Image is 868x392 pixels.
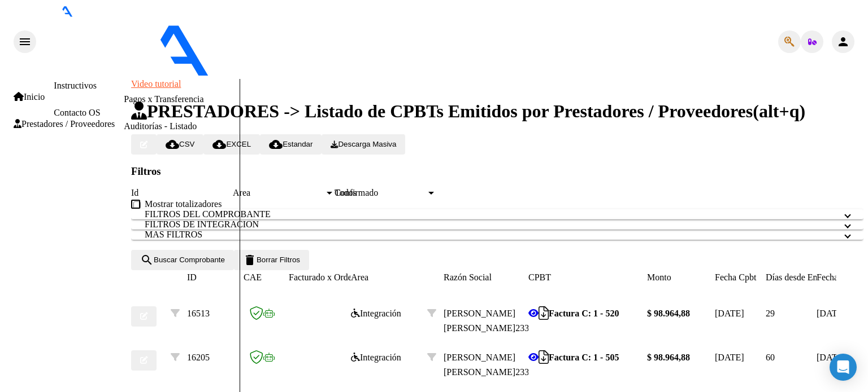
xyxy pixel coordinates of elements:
[528,272,551,282] span: CPBT
[145,219,836,230] mat-panel-title: FILTROS DE INTEGRACION
[715,353,744,362] span: [DATE]
[647,272,671,282] span: Monto
[817,309,846,318] span: [DATE]
[54,108,100,117] a: Contacto OS
[18,35,32,49] mat-icon: menu
[243,253,257,267] mat-icon: delete
[647,309,690,318] strong: $ 98.964,88
[331,140,396,148] span: Descarga Masiva
[322,139,405,148] app-download-masive: Descarga masiva de comprobantes (adjuntos)
[753,101,805,121] span: (alt+q)
[14,119,115,129] span: Prestadores / Proveedores
[145,230,836,240] mat-panel-title: MAS FILTROS
[351,270,427,285] datatable-header-cell: Area
[444,272,492,282] span: Razón Social
[539,357,549,358] i: Descargar documento
[351,272,368,282] span: Area
[444,270,528,285] datatable-header-cell: Razón Social
[647,353,690,362] strong: $ 98.964,88
[304,69,331,78] span: - ospiv
[269,140,313,148] span: Estandar
[715,309,744,318] span: [DATE]
[331,69,483,78] span: - [PERSON_NAME] [PERSON_NAME]
[131,165,863,178] h3: Filtros
[715,272,756,282] span: Fecha Cpbt
[715,270,766,285] datatable-header-cell: Fecha Cpbt
[243,256,300,264] span: Borrar Filtros
[54,81,97,90] a: Instructivos
[131,101,753,121] span: PRESTADORES -> Listado de CPBTs Emitidos por Prestadores / Proveedores
[14,92,45,102] span: Inicio
[145,209,836,219] mat-panel-title: FILTROS DEL COMPROBANTE
[647,270,715,285] datatable-header-cell: Monto
[766,353,775,362] span: 60
[351,353,401,362] span: Integración
[766,272,837,282] span: Días desde Emisión
[124,94,203,104] a: Pagos x Transferencia
[817,270,867,285] datatable-header-cell: Fecha Recibido
[528,270,647,285] datatable-header-cell: CPBT
[766,270,817,285] datatable-header-cell: Días desde Emisión
[766,309,775,318] span: 29
[444,350,528,380] div: 23331123374
[549,353,619,362] strong: Factura C: 1 - 505
[351,309,401,318] span: Integración
[289,270,351,285] datatable-header-cell: Facturado x Orden De
[335,188,357,197] span: Todos
[269,138,283,151] mat-icon: cloud_download
[444,306,528,336] div: 23331123374
[244,270,289,285] datatable-header-cell: CAE
[836,35,850,49] mat-icon: person
[549,309,619,318] strong: Factura C: 1 - 520
[444,353,515,377] span: [PERSON_NAME] [PERSON_NAME]
[244,272,262,282] span: CAE
[233,188,324,198] span: Area
[444,309,515,333] span: [PERSON_NAME] [PERSON_NAME]
[817,353,846,362] span: [DATE]
[124,121,197,131] a: Auditorías - Listado
[830,354,857,381] div: Open Intercom Messenger
[36,17,304,77] img: Logo SAAS
[289,272,370,282] span: Facturado x Orden De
